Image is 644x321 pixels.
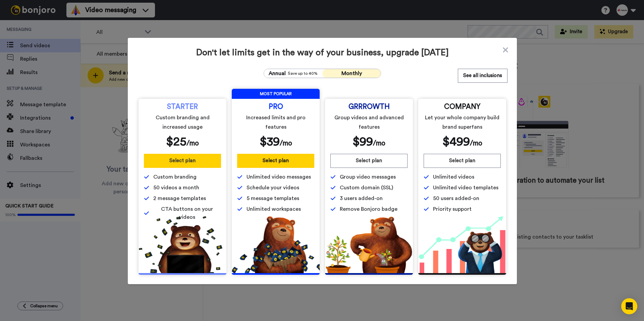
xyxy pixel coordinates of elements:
span: MOST POPULAR [232,89,320,99]
span: GRRROWTH [348,104,390,110]
span: Schedule your videos [247,184,299,192]
span: Group video messages [340,173,396,181]
span: Custom branding [153,173,197,181]
button: Select plan [330,154,408,168]
span: STARTER [167,104,198,110]
span: 3 users added-on [340,194,383,202]
span: Group videos and advanced features [332,113,407,132]
span: 2 message templates [153,194,206,202]
span: Annual [269,69,286,77]
button: Select plan [237,154,314,168]
span: Don't let limits get in the way of your business, upgrade [DATE] [137,47,507,58]
span: Custom branding and increased usage [145,113,220,132]
span: $ 99 [353,136,373,148]
img: b5b10b7112978f982230d1107d8aada4.png [232,216,320,273]
img: edd2fd70e3428fe950fd299a7ba1283f.png [325,216,413,273]
span: $ 25 [166,136,186,148]
span: Save up to 40% [288,71,318,76]
span: /mo [373,140,385,147]
span: Unlimited workspaces [247,205,301,213]
span: Unlimited videos [433,173,474,181]
span: /mo [470,140,482,147]
button: AnnualSave up to 40% [264,69,322,78]
button: See all inclusions [458,69,507,83]
button: Select plan [144,154,221,168]
span: COMPANY [444,104,480,110]
span: Increased limits and pro features [238,113,313,132]
span: 50 videos a month [153,184,199,192]
span: Priority support [433,205,472,213]
span: $ 39 [260,136,280,148]
span: CTA buttons on your videos [153,205,221,221]
span: 50 users added-on [433,194,479,202]
span: 5 message templates [247,194,299,202]
span: /mo [280,140,292,147]
span: PRO [269,104,283,110]
span: Monthly [341,71,362,76]
span: Remove Bonjoro badge [340,205,397,213]
button: Monthly [322,69,381,78]
span: Let your whole company build brand superfans [425,113,500,132]
img: 5112517b2a94bd7fef09f8ca13467cef.png [139,216,226,273]
span: Unlimited video templates [433,184,498,192]
span: $ 499 [442,136,470,148]
span: Custom domain (SSL) [340,184,393,192]
img: baac238c4e1197dfdb093d3ea7416ec4.png [418,216,506,273]
span: /mo [186,140,199,147]
button: Select plan [424,154,501,168]
span: Unlimited video messages [247,173,311,181]
div: Open Intercom Messenger [621,298,637,314]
